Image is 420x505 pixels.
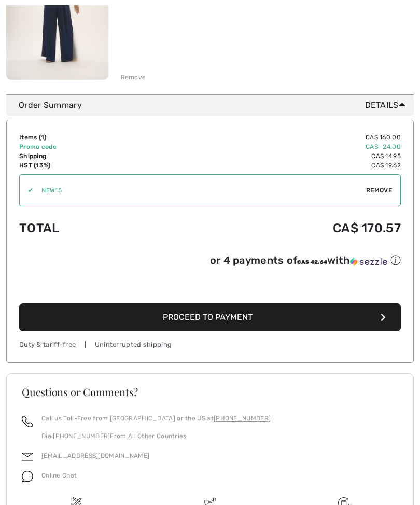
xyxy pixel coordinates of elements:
[41,414,271,423] p: Call us Toll-Free from [GEOGRAPHIC_DATA] or the US at
[366,186,392,195] span: Remove
[33,175,366,206] input: Promo code
[214,415,271,422] a: [PHONE_NUMBER]
[19,340,401,349] div: Duty & tariff-free | Uninterrupted shipping
[19,99,410,111] div: Order Summary
[22,387,398,397] h3: Questions or Comments?
[350,257,387,266] img: Sezzle
[41,472,77,479] span: Online Chat
[19,161,161,170] td: HST (13%)
[161,161,401,170] td: CA$ 19.62
[161,142,401,151] td: CA$ -24.00
[41,134,44,141] span: 1
[19,142,161,151] td: Promo code
[19,303,401,331] button: Proceed to Payment
[19,133,161,142] td: Items ( )
[19,211,161,246] td: Total
[53,432,110,440] a: [PHONE_NUMBER]
[163,312,253,322] span: Proceed to Payment
[161,211,401,246] td: CA$ 170.57
[365,99,410,111] span: Details
[161,133,401,142] td: CA$ 160.00
[19,271,401,300] iframe: PayPal-paypal
[22,416,33,427] img: call
[22,451,33,462] img: email
[41,431,271,441] p: Dial From All Other Countries
[41,452,149,459] a: [EMAIL_ADDRESS][DOMAIN_NAME]
[297,259,327,265] span: CA$ 42.64
[22,471,33,482] img: chat
[20,186,33,195] div: ✔
[19,254,401,271] div: or 4 payments ofCA$ 42.64withSezzle Click to learn more about Sezzle
[19,151,161,161] td: Shipping
[121,73,146,82] div: Remove
[210,254,401,268] div: or 4 payments of with
[161,151,401,161] td: CA$ 14.95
